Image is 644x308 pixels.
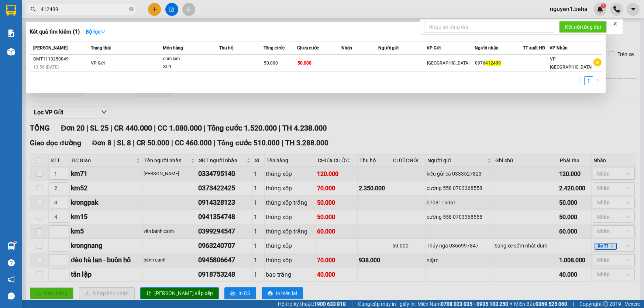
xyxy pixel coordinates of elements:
[593,58,602,66] span: plus-circle
[91,45,111,51] span: Trạng thái
[341,45,352,51] span: Nhãn
[297,45,319,51] span: Chưa cước
[129,7,134,11] span: close-circle
[80,26,111,38] button: Bộ lọcdown
[33,55,89,63] div: BMT1110250049
[427,60,469,66] span: [GEOGRAPHIC_DATA]
[378,45,399,51] span: Người gửi
[578,78,582,83] span: left
[565,23,601,31] span: Kết nối tổng đài
[33,45,68,51] span: [PERSON_NAME]
[6,5,16,16] img: logo-vxr
[219,45,233,51] span: Thu hộ
[8,259,15,266] span: question-circle
[584,76,593,85] li: 1
[8,276,15,283] span: notification
[30,28,80,36] h3: Kết quả tìm kiếm ( 1 )
[424,21,553,33] input: Nhập số tổng đài
[550,56,592,70] span: VP [GEOGRAPHIC_DATA]
[593,76,602,85] li: Next Page
[86,29,106,35] strong: Bộ lọc
[163,45,183,51] span: Món hàng
[129,6,134,13] span: close-circle
[485,60,501,66] span: 412499
[163,63,218,71] div: SL: 1
[163,55,218,63] div: cơm lam
[31,7,36,12] span: search
[559,21,607,33] button: Kết nối tổng đài
[297,60,311,66] span: 50.000
[575,76,584,85] li: Previous Page
[595,78,600,83] span: right
[91,60,105,66] span: VP Gửi
[475,45,499,51] span: Người nhận
[33,65,59,70] span: 13:56 [DATE]
[7,48,15,56] img: warehouse-icon
[475,59,522,67] div: 0976
[523,45,545,51] span: TT xuất HĐ
[264,60,278,66] span: 50.000
[7,30,15,37] img: solution-icon
[7,242,15,250] img: warehouse-icon
[41,5,128,13] input: Tìm tên, số ĐT hoặc mã đơn
[100,29,106,34] span: down
[613,21,618,26] span: close
[575,76,584,85] button: left
[14,241,16,243] sup: 1
[585,77,593,85] a: 1
[264,45,285,51] span: Tổng cước
[8,293,15,300] span: message
[427,45,441,51] span: VP Gửi
[593,76,602,85] button: right
[550,45,568,51] span: VP Nhận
